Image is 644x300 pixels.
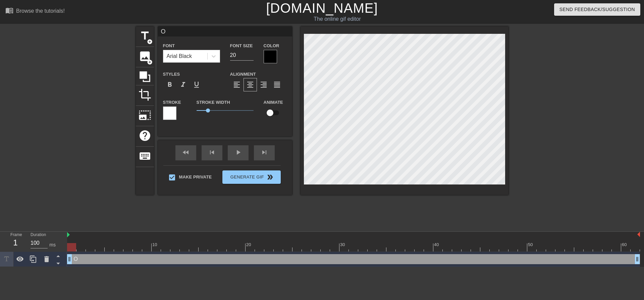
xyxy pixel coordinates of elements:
[246,241,252,248] div: 20
[147,59,153,65] span: add_circle
[5,232,25,251] div: Frame
[49,241,56,248] div: ms
[208,148,216,156] span: skip_previous
[260,148,268,156] span: skip_next
[5,6,65,17] a: Browse the tutorials!
[139,29,151,42] span: title
[139,88,151,101] span: crop
[264,43,279,49] label: Color
[163,71,180,78] label: Styles
[66,256,73,262] span: drag_handle
[230,71,256,78] label: Alignment
[197,99,230,106] label: Stroke Width
[167,52,192,60] div: Arial Black
[264,99,283,106] label: Animate
[163,43,175,49] label: Font
[139,109,151,122] span: photo_size_select_large
[222,170,280,184] button: Generate Gif
[139,150,151,162] span: keyboard
[152,241,158,248] div: 10
[637,232,640,237] img: bound-end.png
[218,15,457,23] div: The online gif editor
[434,241,440,248] div: 40
[233,81,241,89] span: format_align_left
[266,1,378,15] a: [DOMAIN_NAME]
[147,39,153,45] span: add_circle
[559,5,635,14] span: Send Feedback/Suggestion
[528,241,534,248] div: 50
[139,50,151,63] span: image
[634,256,641,262] span: drag_handle
[166,81,174,89] span: format_bold
[554,3,640,16] button: Send Feedback/Suggestion
[225,173,278,181] span: Generate Gif
[163,99,181,106] label: Stroke
[139,129,151,142] span: help
[182,148,190,156] span: fast_rewind
[273,81,281,89] span: format_align_justify
[246,81,254,89] span: format_align_center
[31,233,46,237] label: Duration
[5,6,13,14] span: menu_book
[10,237,20,249] div: 1
[340,241,346,248] div: 30
[193,81,201,89] span: format_underline
[622,241,628,248] div: 60
[16,8,65,14] div: Browse the tutorials!
[230,43,253,49] label: Font Size
[266,173,274,181] span: double_arrow
[179,174,212,180] span: Make Private
[179,81,187,89] span: format_italic
[260,81,268,89] span: format_align_right
[234,148,242,156] span: play_arrow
